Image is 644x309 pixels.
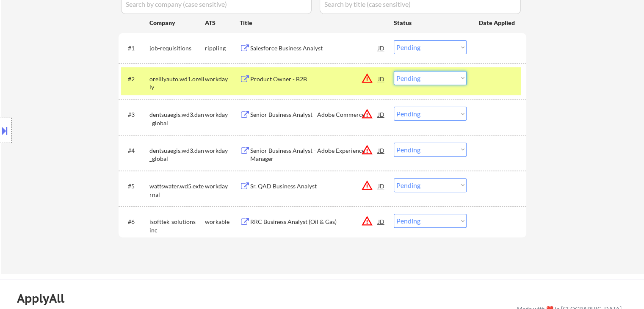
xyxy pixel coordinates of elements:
[149,146,205,163] div: dentsuaegis.wd3.dan_global
[361,72,373,84] button: warning_amber
[361,108,373,120] button: warning_amber
[205,182,240,190] div: workday
[128,44,143,52] div: #1
[250,218,378,226] div: RRC Business Analyst (Oil & Gas)
[250,110,378,119] div: Senior Business Analyst - Adobe Commerce
[205,218,240,226] div: workable
[377,178,386,193] div: JD
[394,15,467,30] div: Status
[240,19,386,27] div: Title
[128,218,143,226] div: #6
[149,44,205,52] div: job-requisitions
[250,44,378,52] div: Salesforce Business Analyst
[17,291,74,306] div: ApplyAll
[149,218,205,234] div: isofttek-solutions-inc
[149,19,205,27] div: Company
[361,144,373,156] button: warning_amber
[250,75,378,83] div: Product Owner - B2B
[377,214,386,229] div: JD
[250,146,378,163] div: Senior Business Analyst - Adobe Experience Manager
[205,44,240,52] div: rippling
[205,146,240,155] div: workday
[250,182,378,190] div: Sr. QAD Business Analyst
[377,107,386,122] div: JD
[149,110,205,127] div: dentsuaegis.wd3.dan_global
[361,215,373,227] button: warning_amber
[205,75,240,83] div: workday
[149,182,205,199] div: wattswater.wd5.external
[377,40,386,55] div: JD
[377,143,386,158] div: JD
[377,71,386,86] div: JD
[361,179,373,191] button: warning_amber
[479,19,516,27] div: Date Applied
[205,19,240,27] div: ATS
[149,75,205,91] div: oreillyauto.wd1.oreilly
[205,110,240,119] div: workday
